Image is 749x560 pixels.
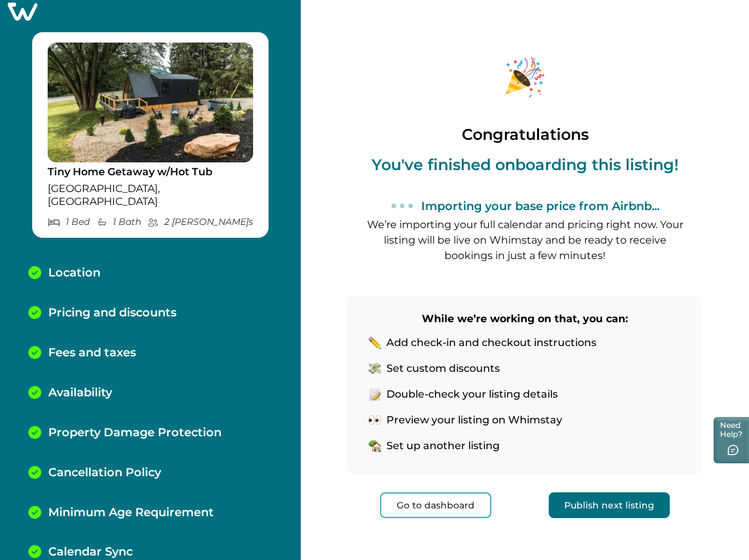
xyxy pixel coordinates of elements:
p: Calendar Sync [48,545,133,559]
img: list-pencil-icon [368,388,381,401]
img: propertyImage_Tiny Home Getaway w/Hot Tub [48,43,253,162]
img: money-icon [368,362,381,375]
p: Property Damage Protection [48,426,222,440]
p: Fees and taxes [48,346,136,360]
img: home-icon [368,439,381,452]
p: 1 Bed [48,217,90,227]
p: Double-check your listing details [386,388,558,401]
p: [GEOGRAPHIC_DATA], [GEOGRAPHIC_DATA] [48,182,253,208]
p: Pricing and discounts [48,306,176,320]
p: 1 Bath [97,217,141,227]
p: Congratulations [462,123,589,146]
p: Location [48,266,100,280]
p: Set up another listing [386,439,500,452]
img: eyes-icon [368,414,381,427]
button: Publish next listing [549,492,670,518]
p: While we’re working on that, you can: [368,311,681,327]
p: Tiny Home Getaway w/Hot Tub [48,166,253,179]
p: Importing your base price from Airbnb... [421,198,659,214]
p: Cancellation Policy [48,466,161,480]
p: Preview your listing on Whimstay [386,414,562,427]
p: Minimum Age Requirement [48,506,214,520]
p: Set custom discounts [386,362,500,375]
p: You've finished onboarding this listing! [372,156,679,174]
img: congratulations [477,39,573,113]
p: Add check-in and checkout instructions [386,336,596,349]
p: Availability [48,386,112,400]
button: Go to dashboard [380,492,491,518]
p: 2 [PERSON_NAME] s [147,217,253,227]
img: pencil-icon [368,336,381,349]
svg: loading [391,195,413,217]
p: We’re importing your full calendar and pricing right now. Your listing will be live on Whimstay a... [364,217,686,264]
